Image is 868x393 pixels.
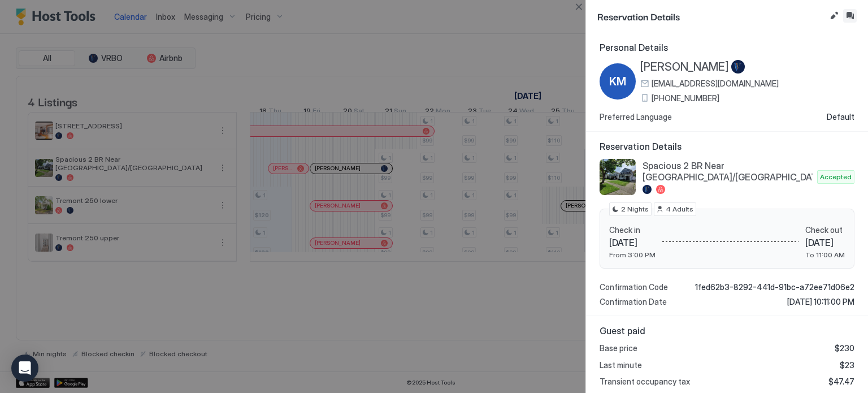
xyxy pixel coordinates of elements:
[600,141,854,152] span: Reservation Details
[609,73,626,90] span: KM
[828,377,854,387] span: $47.47
[805,237,845,248] span: [DATE]
[600,282,668,292] span: Confirmation Code
[666,204,693,214] span: 4 Adults
[827,112,854,122] span: Default
[787,297,854,307] span: [DATE] 10:11:00 PM
[805,225,845,235] span: Check out
[600,325,854,336] span: Guest paid
[840,360,854,370] span: $23
[609,251,656,259] span: From 3:00 PM
[695,282,854,292] span: 1fed62b3-8292-441d-91bc-a72ee71d06e2
[600,112,672,122] span: Preferred Language
[600,297,667,307] span: Confirmation Date
[843,9,857,23] button: Inbox
[652,79,779,89] span: [EMAIL_ADDRESS][DOMAIN_NAME]
[600,343,637,353] span: Base price
[827,9,841,23] button: Edit reservation
[820,172,852,182] span: Accepted
[11,355,38,382] div: Open Intercom Messenger
[609,237,656,248] span: [DATE]
[600,377,690,387] span: Transient occupancy tax
[600,42,854,53] span: Personal Details
[643,160,813,183] span: Spacious 2 BR Near [GEOGRAPHIC_DATA]/[GEOGRAPHIC_DATA]
[652,93,719,103] span: [PHONE_NUMBER]
[835,343,854,353] span: $230
[640,60,729,74] span: [PERSON_NAME]
[600,159,636,195] div: listing image
[609,225,656,235] span: Check in
[621,204,649,214] span: 2 Nights
[805,251,845,259] span: To 11:00 AM
[597,9,825,23] span: Reservation Details
[600,360,642,370] span: Last minute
